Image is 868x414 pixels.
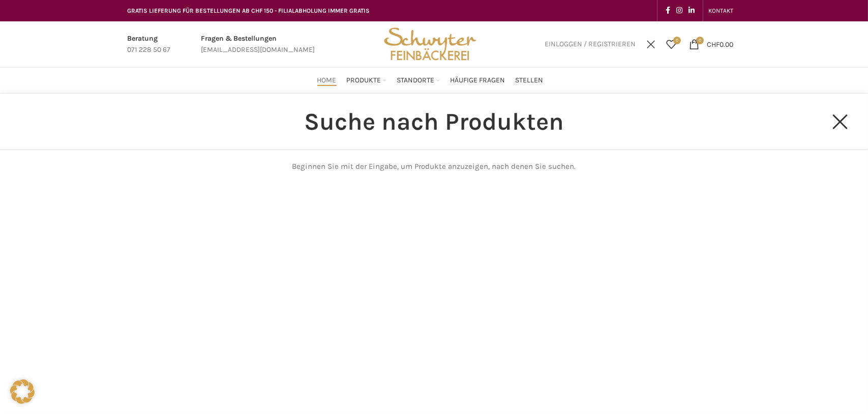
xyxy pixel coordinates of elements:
a: Facebook social link [663,4,673,18]
span: KONTAKT [708,7,733,14]
a: Produkte [347,70,387,91]
a: 0 CHF0.00 [684,34,738,54]
a: Home [317,70,337,91]
a: Close search form [815,96,865,147]
a: Site logo [380,39,480,48]
a: Standorte [397,70,440,91]
a: Stellen [516,70,544,91]
a: 0 [661,34,681,54]
span: Produkte [347,76,381,85]
div: Main navigation [122,70,738,91]
span: CHF [707,40,720,48]
img: Bäckerei Schwyter [380,21,480,67]
a: Linkedin social link [685,4,698,18]
a: Suchen [641,34,661,54]
span: Home [317,76,337,85]
a: Infobox link [201,33,315,56]
a: KONTAKT [708,1,733,21]
span: Stellen [516,76,544,85]
a: Häufige Fragen [451,70,505,91]
div: Secondary navigation [703,1,738,21]
span: GRATIS LIEFERUNG FÜR BESTELLUNGEN AB CHF 150 - FILIALABHOLUNG IMMER GRATIS [127,7,370,14]
input: Suchen [51,94,817,150]
a: Infobox link [127,33,170,56]
a: Instagram social link [673,4,685,18]
span: Standorte [397,76,435,85]
span: Einloggen / Registrieren [545,41,636,48]
span: Häufige Fragen [451,76,505,85]
a: Einloggen / Registrieren [540,34,641,54]
div: Meine Wunschliste [661,34,681,54]
bdi: 0.00 [707,40,733,48]
span: 0 [696,37,704,44]
span: 0 [673,37,681,44]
